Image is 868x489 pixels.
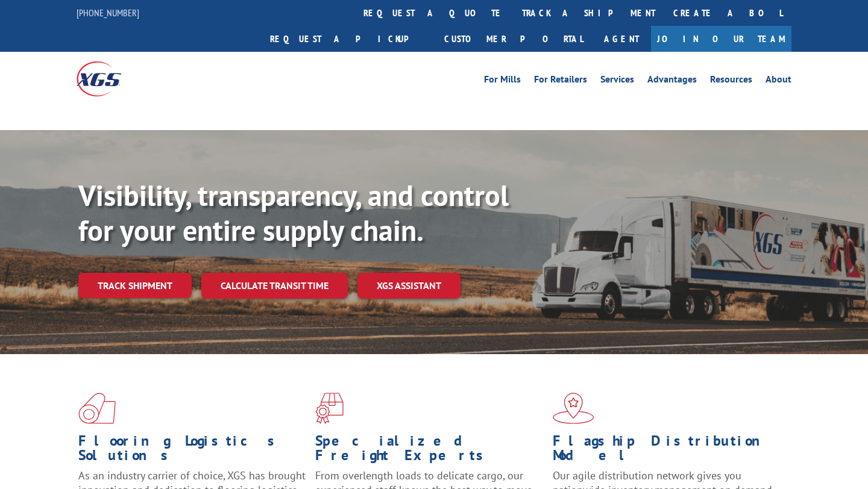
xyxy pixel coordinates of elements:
[357,273,461,299] a: XGS ASSISTANT
[766,75,791,88] a: About
[78,273,192,298] a: Track shipment
[592,26,651,52] a: Agent
[651,26,791,52] a: Join Our Team
[77,7,139,19] a: [PHONE_NUMBER]
[315,434,543,469] h1: Specialized Freight Experts
[78,434,306,469] h1: Flooring Logistics Solutions
[435,26,592,52] a: Customer Portal
[315,393,344,424] img: xgs-icon-focused-on-flooring-red
[78,176,509,249] b: Visibility, transparency, and control for your entire supply chain.
[534,75,587,88] a: For Retailers
[600,75,634,88] a: Services
[484,75,521,88] a: For Mills
[78,393,116,424] img: xgs-icon-total-supply-chain-intelligence-red
[647,75,697,88] a: Advantages
[553,393,594,424] img: xgs-icon-flagship-distribution-model-red
[201,273,348,299] a: Calculate transit time
[710,75,752,88] a: Resources
[553,434,781,469] h1: Flagship Distribution Model
[261,26,435,52] a: Request a pickup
